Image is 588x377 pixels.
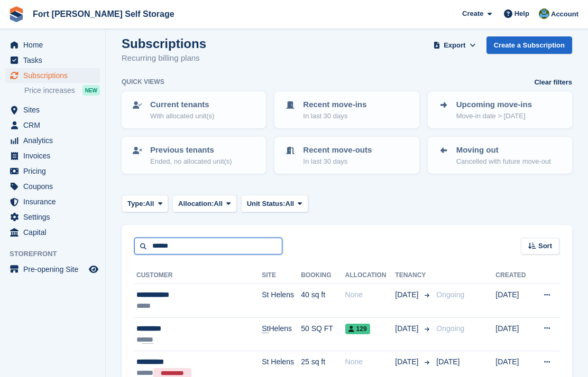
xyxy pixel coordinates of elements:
[123,138,265,173] a: Previous tenants Ended, no allocated unit(s)
[539,8,549,19] img: Alex
[150,156,232,167] p: Ended, no allocated unit(s)
[24,86,75,96] span: Price increases
[275,92,418,127] a: Recent move-ins In last 30 days
[444,40,465,51] span: Export
[429,92,571,127] a: Upcoming move-ins Move-in date > [DATE]
[395,323,420,334] span: [DATE]
[29,5,179,23] a: Fort [PERSON_NAME] Self Storage
[23,37,87,52] span: Home
[23,225,87,240] span: Capital
[456,156,551,167] p: Cancelled with future move-out
[23,53,87,68] span: Tasks
[5,179,100,194] a: menu
[5,210,100,224] a: menu
[345,356,396,367] div: None
[495,284,532,318] td: [DATE]
[87,263,100,276] a: Preview store
[456,111,532,121] p: Move-in date > [DATE]
[5,164,100,178] a: menu
[495,317,532,351] td: [DATE]
[5,68,100,83] a: menu
[303,156,372,167] p: In last 30 days
[122,77,164,87] h6: Quick views
[241,195,308,212] button: Unit Status: All
[23,133,87,148] span: Analytics
[534,77,572,88] a: Clear filters
[82,85,100,96] div: NEW
[23,179,87,194] span: Coupons
[303,144,372,156] p: Recent move-outs
[514,8,529,19] span: Help
[23,148,87,163] span: Invoices
[456,144,551,156] p: Moving out
[345,324,370,334] span: 129
[5,118,100,133] a: menu
[145,199,154,209] span: All
[456,99,532,111] p: Upcoming move-ins
[395,289,420,300] span: [DATE]
[5,102,100,117] a: menu
[134,267,262,284] th: Customer
[551,9,578,20] span: Account
[5,37,100,52] a: menu
[429,138,571,173] a: Moving out Cancelled with future move-out
[262,267,301,284] th: Site
[5,194,100,209] a: menu
[431,36,478,54] button: Export
[122,195,168,212] button: Type: All
[23,102,87,117] span: Sites
[23,164,87,178] span: Pricing
[436,324,464,333] span: Ongoing
[24,84,100,96] a: Price increases NEW
[122,52,206,64] p: Recurring billing plans
[303,99,366,111] p: Recent move-ins
[23,210,87,224] span: Settings
[5,133,100,148] a: menu
[150,144,232,156] p: Previous tenants
[150,111,214,121] p: With allocated unit(s)
[23,118,87,133] span: CRM
[286,199,295,209] span: All
[127,199,145,209] span: Type:
[23,68,87,83] span: Subscriptions
[345,289,396,300] div: None
[5,148,100,163] a: menu
[122,36,206,51] h1: Subscriptions
[303,111,366,121] p: In last 30 days
[486,36,572,54] a: Create a Subscription
[436,357,460,366] span: [DATE]
[178,199,214,209] span: Allocation:
[5,53,100,68] a: menu
[150,99,214,111] p: Current tenants
[10,249,105,259] span: Storefront
[462,8,483,19] span: Create
[23,194,87,209] span: Insurance
[395,267,432,284] th: Tenancy
[538,241,552,251] span: Sort
[8,6,24,22] img: stora-icon-8386f47178a22dfd0bd8f6a31ec36ba5ce8667c1dd55bd0f319d3a0aa187defe.svg
[214,199,223,209] span: All
[23,262,87,277] span: Pre-opening Site
[436,290,464,299] span: Ongoing
[5,262,100,277] a: menu
[345,267,396,284] th: Allocation
[123,92,265,127] a: Current tenants With allocated unit(s)
[262,317,301,351] td: Helens
[172,195,237,212] button: Allocation: All
[275,138,418,173] a: Recent move-outs In last 30 days
[395,356,420,367] span: [DATE]
[495,267,532,284] th: Created
[301,267,345,284] th: Booking
[301,317,345,351] td: 50 SQ FT
[5,225,100,240] a: menu
[262,284,301,318] td: St Helens
[247,199,286,209] span: Unit Status:
[301,284,345,318] td: 40 sq ft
